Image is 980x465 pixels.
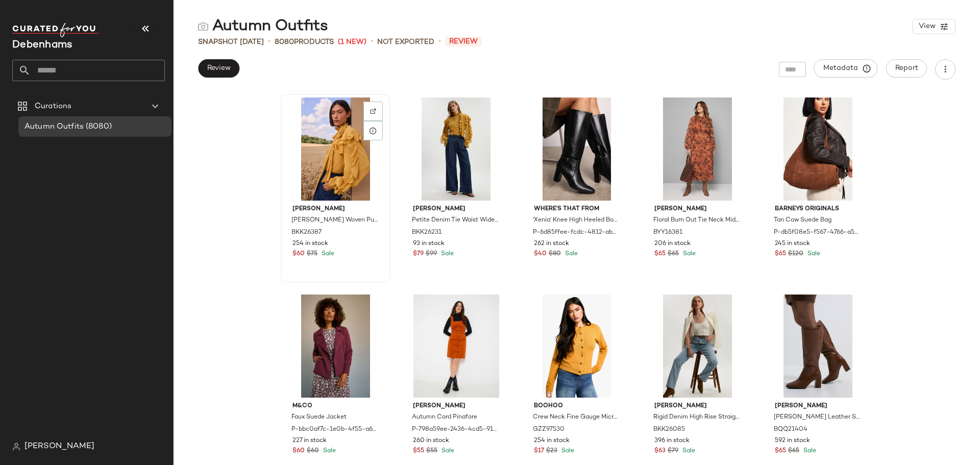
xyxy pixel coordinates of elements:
span: P-bbc0af7c-1e0b-4f55-a62e-2722f2ccbf92 [291,425,378,434]
span: boohoo [534,402,620,411]
span: BKK26231 [412,228,442,237]
span: Sale [559,448,574,454]
img: bqq21404_dark%20tan_xl [767,295,869,398]
span: $65 [668,250,679,259]
span: Sale [563,251,578,257]
span: M&Co [292,402,379,411]
span: View [918,22,936,31]
button: View [913,19,955,34]
span: • [438,36,441,48]
img: bkk26387_ochre_xl [284,97,387,201]
span: Review [445,37,482,46]
span: $65 [775,250,786,259]
span: Rigid Denim High Rise Straight Leg [PERSON_NAME] [653,413,740,422]
span: [PERSON_NAME] Leather Square Toe High Heel Knee Boots [774,413,860,422]
span: Sale [320,251,334,257]
span: Crew Neck Fine Gauge Micro Cardigan [533,413,619,422]
span: Autumn Outfits [24,121,84,133]
span: Faux Suede Jacket [291,413,347,422]
span: Sale [805,251,820,257]
span: $65 [788,447,799,456]
span: Snapshot [DATE] [198,37,264,47]
span: $99 [426,250,437,259]
img: svg%3e [12,443,20,451]
span: 254 in stock [292,239,328,249]
span: $23 [546,447,557,456]
span: 592 in stock [775,436,810,446]
span: $55 [413,447,424,456]
span: Current Company Name [12,40,72,51]
span: $63 [654,447,666,456]
img: bkk26231_mid%20blue_xl [405,97,507,201]
span: Floral Burn Out Tie Neck Midi Dress [653,216,740,225]
span: • [371,36,373,48]
img: gzz97530_mustard_xl [526,295,628,398]
span: 'Xenia' Knee High Heeled Boots With Side Zip [533,216,619,225]
span: Petite Denim Tie Waist Wide Leg Tailored Trouser [412,216,498,225]
img: m5059283446826_black_xl [526,97,628,201]
span: (1 New) [338,37,366,47]
span: BQQ21404 [774,425,807,434]
span: 254 in stock [534,436,570,446]
img: m5059953335306_orange_xl [405,295,507,398]
button: Review [198,59,239,78]
span: [PERSON_NAME] [24,440,94,453]
span: Metadata [823,64,869,73]
img: byy16381_burnt%20orange_xl [646,97,749,201]
span: $60 [292,250,305,259]
div: Products [275,37,334,47]
span: Sale [439,251,454,257]
span: $65 [654,250,666,259]
span: $17 [534,447,544,456]
img: m5056656715336_tan_xl [767,97,869,201]
span: $40 [534,250,547,259]
span: $75 [307,250,317,259]
span: $65 [775,447,786,456]
span: [PERSON_NAME] [654,402,741,411]
span: (8080) [84,121,112,133]
span: Tan Cow Suede Bag [774,216,831,225]
span: GZZ97530 [533,425,565,434]
span: 260 in stock [413,436,449,446]
span: [PERSON_NAME] [775,402,861,411]
span: Sale [681,251,696,257]
span: [PERSON_NAME] Woven Pussy Bow Blouse [291,216,378,225]
span: Sale [801,448,816,454]
span: $80 [549,250,561,259]
span: Where's That From [534,205,620,214]
img: m5063589391056_plum_xl [284,295,387,398]
span: P-db5f08e5-f567-4766-a57a-7dcbe3316261 [774,228,860,237]
img: cfy_white_logo.C9jOOHJF.svg [12,23,99,37]
span: 245 in stock [775,239,810,249]
img: svg%3e [370,108,376,114]
span: P-6d85ffee-fcdc-4812-abab-517522b22222 [533,228,619,237]
span: $120 [788,250,803,259]
span: Curations [35,101,71,112]
span: 396 in stock [654,436,690,446]
span: $60 [292,447,305,456]
span: [PERSON_NAME] [292,205,379,214]
span: BKK26085 [653,425,685,434]
span: BYY16381 [653,228,682,237]
span: $79 [413,250,424,259]
img: svg%3e [198,21,208,32]
span: Sale [680,448,695,454]
span: 227 in stock [292,436,327,446]
span: [PERSON_NAME] [654,205,741,214]
span: P-798a59ee-2436-4cd5-9145-ae85f5576cda [412,425,498,434]
img: bkk26085_light%20blue_xl [646,295,749,398]
span: • [268,36,271,48]
span: $79 [668,447,678,456]
span: $60 [307,447,319,456]
span: 8080 [275,38,294,46]
span: [PERSON_NAME] [413,402,499,411]
button: Metadata [814,59,878,78]
span: Barneys Originals [775,205,861,214]
span: Autumn Cord Pinafore [412,413,477,422]
span: Report [895,64,918,72]
span: Sale [439,448,454,454]
div: Autumn Outfits [198,16,328,37]
span: [PERSON_NAME] [413,205,499,214]
button: Report [886,59,927,78]
span: BKK26387 [291,228,322,237]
